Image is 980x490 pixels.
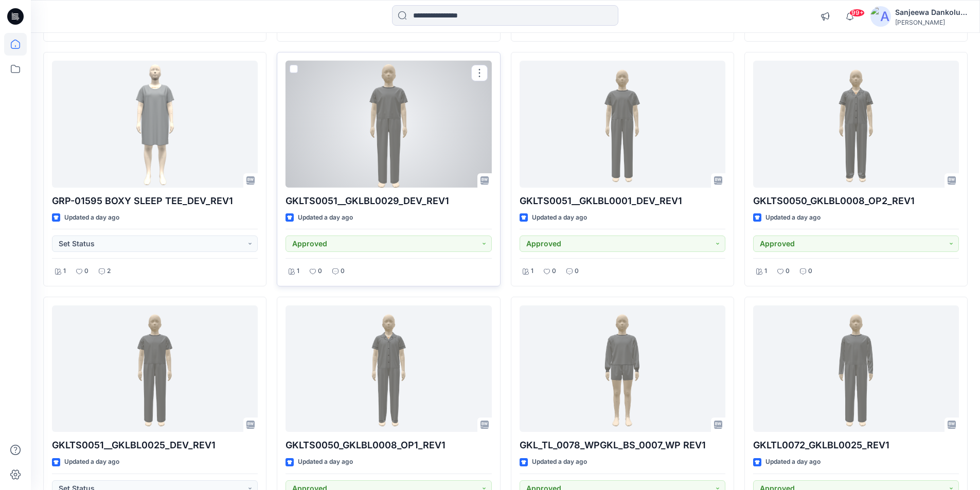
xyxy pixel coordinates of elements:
[286,194,491,208] p: GKLTS0051__GKLBL0029_DEV_REV1
[520,438,725,452] p: GKL_TL_0078_WPGKL_BS_0007_WP REV1
[532,212,587,223] p: Updated a day ago
[52,61,258,188] a: GRP-01595 BOXY SLEEP TEE_DEV_REV1
[318,266,322,277] p: 0
[532,457,587,467] p: Updated a day ago
[520,61,725,188] a: GKLTS0051__GKLBL0001_DEV_REV1
[52,305,258,432] a: GKLTS0051__GKLBL0025_DEV_REV1
[849,9,865,17] span: 99+
[895,6,967,19] div: Sanjeewa Dankoluwage
[286,305,491,432] a: GKLTS0050_GKLBL0008_OP1_REV1
[64,212,119,223] p: Updated a day ago
[52,194,258,208] p: GRP-01595 BOXY SLEEP TEE_DEV_REV1
[341,266,345,277] p: 0
[52,438,258,452] p: GKLTS0051__GKLBL0025_DEV_REV1
[286,438,491,452] p: GKLTS0050_GKLBL0008_OP1_REV1
[520,194,725,208] p: GKLTS0051__GKLBL0001_DEV_REV1
[753,194,959,208] p: GKLTS0050_GKLBL0008_OP2_REV1
[107,266,111,277] p: 2
[895,19,967,26] div: [PERSON_NAME]
[531,266,533,277] p: 1
[765,212,821,223] p: Updated a day ago
[753,438,959,452] p: GKLTL0072_GKLBL0025_REV1
[575,266,579,277] p: 0
[63,266,66,277] p: 1
[64,457,119,467] p: Updated a day ago
[297,266,299,277] p: 1
[764,266,767,277] p: 1
[298,457,353,467] p: Updated a day ago
[84,266,88,277] p: 0
[786,266,790,277] p: 0
[520,305,725,432] a: GKL_TL_0078_WPGKL_BS_0007_WP REV1
[298,212,353,223] p: Updated a day ago
[552,266,556,277] p: 0
[765,457,821,467] p: Updated a day ago
[808,266,812,277] p: 0
[870,6,891,27] img: avatar
[286,61,491,188] a: GKLTS0051__GKLBL0029_DEV_REV1
[753,61,959,188] a: GKLTS0050_GKLBL0008_OP2_REV1
[753,305,959,432] a: GKLTL0072_GKLBL0025_REV1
